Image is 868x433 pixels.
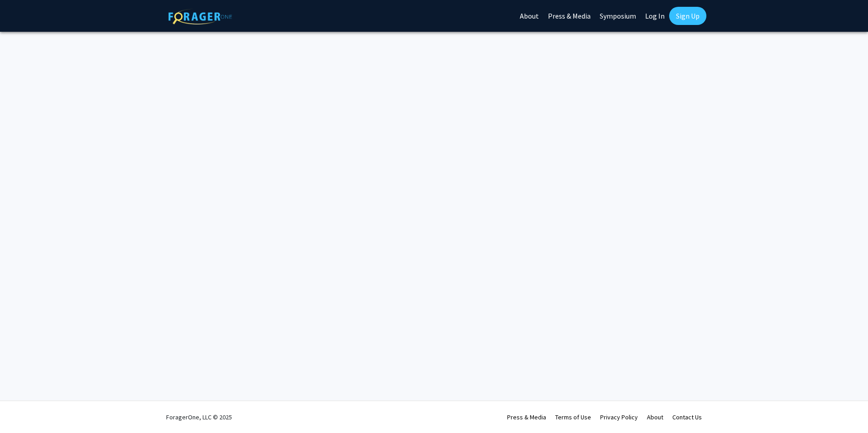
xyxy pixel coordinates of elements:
[669,7,706,25] a: Sign Up
[600,413,638,421] a: Privacy Policy
[168,9,232,25] img: ForagerOne Logo
[507,413,546,421] a: Press & Media
[555,413,591,421] a: Terms of Use
[672,413,702,421] a: Contact Us
[166,401,232,433] div: ForagerOne, LLC © 2025
[647,413,663,421] a: About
